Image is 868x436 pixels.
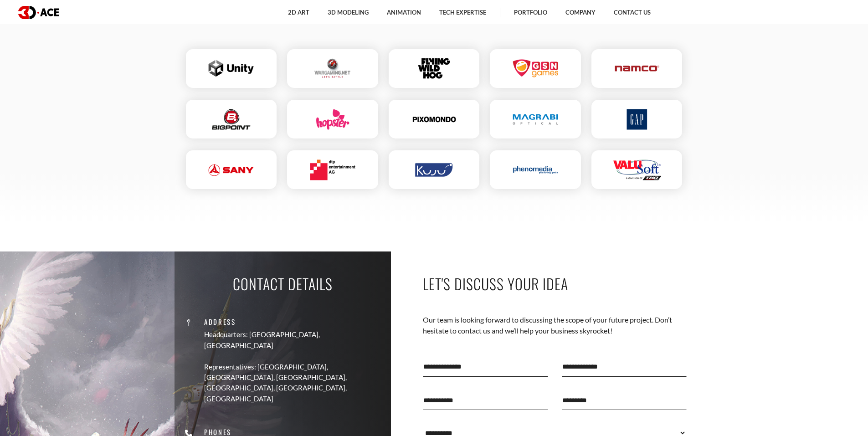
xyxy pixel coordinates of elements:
[423,314,687,337] p: Our team is looking forward to discussing the scope of your future project. Don’t hesitate to con...
[411,159,457,180] img: Kuju logo
[614,58,659,79] img: Namco logo
[209,159,254,180] img: Sany logo
[310,58,355,79] img: Wargaming.net logo
[310,159,355,180] img: Dtp entertainment ag logo
[204,329,384,351] p: Headquarters: [GEOGRAPHIC_DATA], [GEOGRAPHIC_DATA]
[513,109,558,129] img: Magrabi logo
[412,58,456,79] img: Flying wild hog logo
[513,58,558,79] img: Gsn games logo
[310,109,355,129] img: Hopster
[18,6,59,19] img: logo dark
[613,159,661,180] img: partners 01
[423,273,687,294] p: Let's Discuss Your Idea
[204,361,384,404] p: Representatives: [GEOGRAPHIC_DATA], [GEOGRAPHIC_DATA], [GEOGRAPHIC_DATA], [GEOGRAPHIC_DATA], [GEO...
[209,109,254,129] img: Bigpoint logo
[614,109,659,129] img: Gap logo
[204,317,384,327] p: Address
[233,273,333,294] p: Contact Details
[411,109,457,129] img: Pixomondo
[209,58,254,79] img: Unity
[204,329,384,404] a: Headquarters: [GEOGRAPHIC_DATA], [GEOGRAPHIC_DATA] Representatives: [GEOGRAPHIC_DATA], [GEOGRAPHI...
[513,159,558,180] img: Phenomedia logo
